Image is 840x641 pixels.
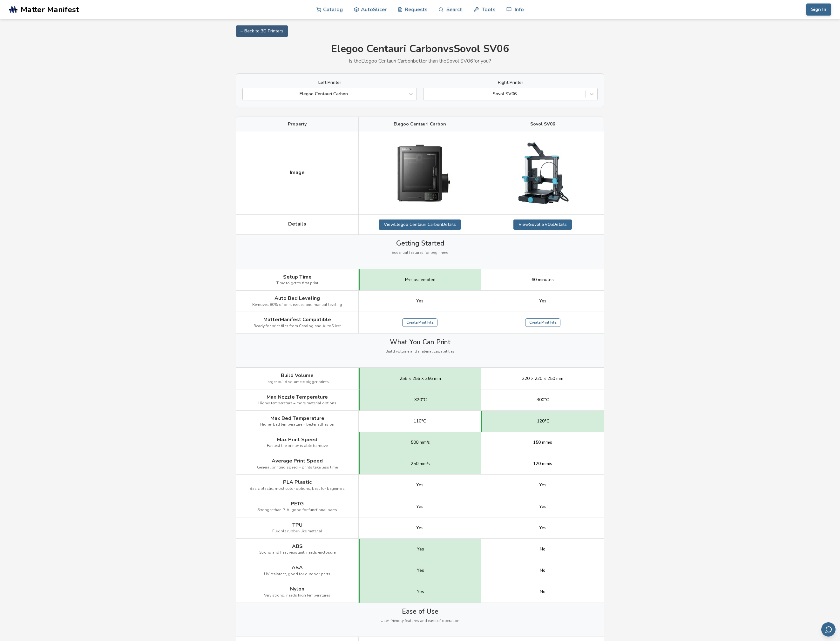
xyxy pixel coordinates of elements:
span: Larger build volume = bigger prints [266,380,329,384]
input: Sovol SV06 [427,91,428,97]
span: Elegoo Centauri Carbon [394,122,446,127]
span: 150 mm/s [533,440,552,445]
span: Yes [417,589,424,594]
span: Details [288,221,306,227]
input: Elegoo Centauri Carbon [246,91,247,97]
span: Image [290,170,305,175]
span: Very strong, needs high temperatures [264,593,330,598]
span: Essential features for beginners [392,251,448,255]
span: 120 mm/s [533,461,552,466]
span: Ease of Use [402,608,438,615]
span: Pre-assembled [405,277,436,282]
span: Max Print Speed [277,437,317,442]
span: 220 × 220 × 250 mm [522,376,563,381]
span: Yes [416,525,423,530]
span: 320°C [414,397,427,402]
a: ← Back to 3D Printers [236,25,288,37]
span: 250 mm/s [411,461,430,466]
span: TPU [292,522,302,528]
span: UV resistant, good for outdoor parts [264,572,330,577]
img: Sovol SV06 [511,141,574,205]
span: ABS [292,543,303,549]
span: Build Volume [281,373,314,378]
a: Create Print File [402,318,437,327]
span: What You Can Print [390,338,450,346]
span: Yes [416,299,423,304]
a: ViewElegoo Centauri CarbonDetails [379,219,461,230]
span: Ready for print files from Catalog and AutoSlicer [254,324,341,328]
span: Average Print Speed [272,458,323,464]
span: Max Bed Temperature [270,415,324,421]
span: Higher bed temperature = better adhesion [260,422,334,427]
span: Removes 80% of print issues and manual leveling [252,303,342,307]
span: No [540,589,545,594]
span: Build volume and material capabilities [385,349,455,354]
span: Yes [416,504,423,509]
span: 120°C [537,419,549,424]
a: Create Print File [525,318,560,327]
span: Yes [416,482,423,488]
span: No [540,547,545,552]
span: Fastest the printer is able to move [267,444,328,448]
span: Yes [539,504,546,509]
span: 300°C [537,397,549,402]
span: Auto Bed Leveling [274,295,320,301]
a: ViewSovol SV06Details [513,219,572,230]
span: Property [288,122,307,127]
button: Send feedback via email [821,622,836,637]
span: 60 minutes [532,277,554,282]
span: Matter Manifest [21,5,79,14]
h1: Elegoo Centauri Carbon vs Sovol SV06 [236,43,604,55]
p: Is the Elegoo Centauri Carbon better than the Sovol SV06 for you? [236,58,604,64]
button: Sign In [806,3,831,16]
label: Left Printer [242,80,417,85]
span: Strong and heat resistant, needs enclosure [259,550,335,555]
span: Time to get to first print [276,281,318,286]
span: Nylon [290,586,304,592]
span: 110°C [414,419,426,424]
span: User-friendly features and ease of operation [381,619,459,623]
span: ASA [292,565,303,570]
img: Elegoo Centauri Carbon [388,136,452,209]
span: PLA Plastic [283,479,312,485]
span: PETG [291,501,304,507]
span: Yes [539,525,546,530]
span: Setup Time [283,274,312,280]
label: Right Printer [423,80,598,85]
span: Yes [539,482,546,488]
span: Flexible rubber-like material [272,529,322,534]
span: Max Nozzle Temperature [267,394,328,400]
span: Higher temperature = more material options [258,401,336,406]
span: Sovol SV06 [530,122,555,127]
span: Yes [417,568,424,573]
span: Basic plastic, most color options, best for beginners [250,487,345,491]
span: 256 × 256 × 256 mm [400,376,441,381]
span: General printing speed = prints take less time [257,465,338,470]
span: MatterManifest Compatible [263,317,331,322]
span: Yes [417,547,424,552]
span: Stronger than PLA, good for functional parts [257,508,337,512]
span: Getting Started [396,240,444,247]
span: 500 mm/s [411,440,430,445]
span: No [540,568,545,573]
span: Yes [539,299,546,304]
